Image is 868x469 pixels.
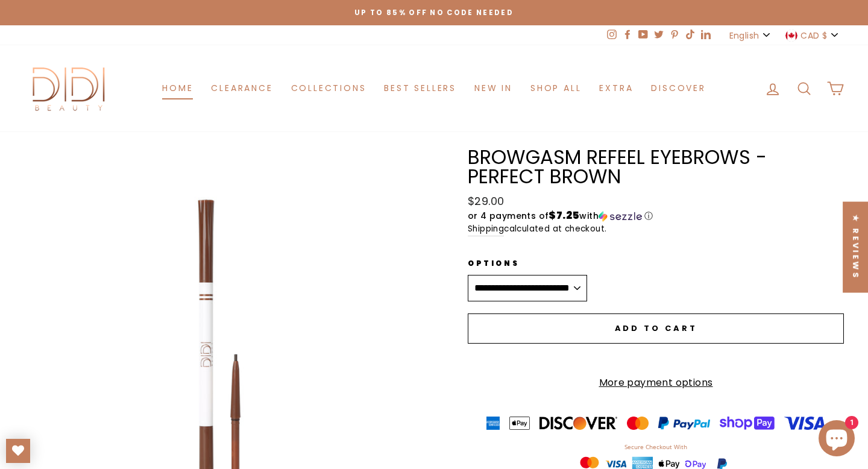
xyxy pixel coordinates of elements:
img: Sezzle [599,211,642,222]
span: Add to cart [615,323,697,334]
span: English [729,29,759,42]
a: Extra [590,77,642,99]
img: payment badge [658,417,710,430]
img: payment badge [720,417,775,430]
a: Shipping [468,222,504,236]
img: payment badge [784,417,825,430]
button: CAD $ [782,25,844,45]
inbox-online-store-chat: Shopify online store chat [815,420,858,459]
img: payment badge [627,417,649,430]
button: English [726,25,776,45]
img: Didi Beauty Co. [24,63,115,113]
div: Click to open Judge.me floating reviews tab [843,202,868,293]
span: CAD $ [800,29,827,42]
button: Add to cart [468,313,844,344]
a: Best Sellers [375,77,465,99]
a: More payment options [468,375,844,391]
span: $29.00 [468,194,504,209]
img: payment badge [486,417,500,430]
a: Shop All [521,77,590,99]
small: calculated at checkout. [468,222,844,236]
div: or 4 payments of with [468,210,844,222]
a: Clearance [202,77,281,99]
label: Options [468,257,587,269]
a: Collections [282,77,376,99]
a: Home [153,77,202,99]
a: New in [465,77,521,99]
span: Up to 85% off NO CODE NEEDED [354,8,514,17]
img: payment badge [509,417,530,430]
h1: Browgasm Refeel Eyebrows - Perfect Brown [468,148,844,187]
ul: Primary [153,77,714,99]
img: payment badge [539,417,617,430]
div: or 4 payments of$7.25withSezzle Click to learn more about Sezzle [468,210,844,222]
a: Discover [642,77,714,99]
span: $7.25 [549,208,579,222]
a: My Wishlist [6,439,30,463]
